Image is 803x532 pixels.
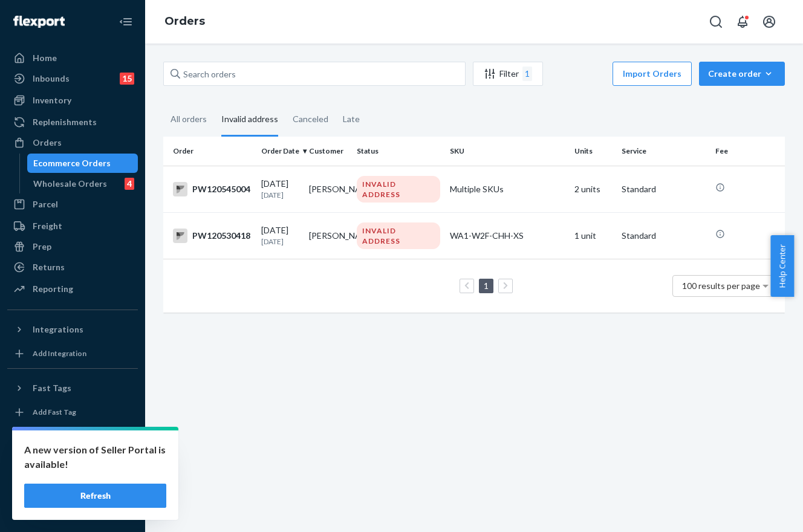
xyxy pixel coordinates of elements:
button: Integrations [7,320,138,339]
div: [DATE] [261,224,299,247]
div: Inbounds [33,73,70,85]
a: Replenishments [7,112,138,132]
p: [DATE] [261,190,299,200]
a: Inventory [7,91,138,110]
div: WA1-W2F-CHH-XS [450,230,565,242]
div: Parcel [33,198,58,210]
th: Order [163,137,256,166]
a: Reporting [7,279,138,299]
div: Filter [473,66,542,81]
a: Home [7,48,138,68]
div: Add Fast Tag [33,407,76,417]
div: Canceled [293,103,328,135]
div: INVALID ADDRESS [357,176,440,203]
img: Flexport logo [13,16,65,28]
button: Refresh [24,484,166,508]
a: Settings [7,436,138,456]
th: Service [617,137,710,166]
a: Freight [7,216,138,236]
th: Units [570,137,617,166]
div: Ecommerce Orders [33,157,111,169]
div: All orders [171,103,207,135]
a: Parcel [7,195,138,214]
div: Inventory [33,94,71,106]
p: Standard [622,230,705,242]
button: Open Search Box [704,10,728,34]
p: [DATE] [261,236,299,247]
a: Page 1 is your current page [481,281,491,291]
a: Inbounds15 [7,69,138,88]
button: Talk to Support [7,457,138,476]
div: Integrations [33,323,83,336]
a: Ecommerce Orders [27,154,138,173]
div: Replenishments [33,116,97,128]
button: Filter [473,62,543,86]
div: PW120530418 [173,229,252,243]
div: Freight [33,220,62,232]
div: PW120545004 [173,182,252,196]
a: Wholesale Orders4 [27,174,138,193]
div: Prep [33,241,51,253]
p: A new version of Seller Portal is available! [24,443,166,472]
th: Status [352,137,445,166]
div: INVALID ADDRESS [357,222,440,249]
a: Help Center [7,478,138,497]
a: Orders [164,15,205,28]
iframe: Opens a widget where you can chat to one of our agents [726,496,791,526]
div: Reporting [33,283,73,295]
th: SKU [445,137,570,166]
button: Create order [699,62,785,86]
p: Standard [622,183,705,195]
a: Add Integration [7,344,138,363]
button: Fast Tags [7,378,138,398]
button: Open notifications [730,10,755,34]
div: Customer [309,146,347,156]
a: Prep [7,237,138,256]
button: Help Center [770,235,794,297]
div: Create order [708,68,776,80]
th: Fee [710,137,785,166]
div: 15 [120,73,134,85]
td: [PERSON_NAME] [304,166,352,212]
div: Wholesale Orders [33,178,107,190]
button: Give Feedback [7,498,138,517]
div: Add Integration [33,348,86,358]
td: Multiple SKUs [445,166,570,212]
div: Orders [33,137,62,149]
td: 2 units [570,166,617,212]
span: 100 results per page [682,281,760,291]
a: Add Fast Tag [7,403,138,422]
div: Late [343,103,360,135]
div: Invalid address [221,103,278,137]
button: Import Orders [613,62,692,86]
button: Open account menu [757,10,781,34]
div: [DATE] [261,178,299,200]
div: Fast Tags [33,382,71,394]
div: Returns [33,261,65,273]
button: Close Navigation [114,10,138,34]
input: Search orders [163,62,466,86]
th: Order Date [256,137,304,166]
td: 1 unit [570,212,617,259]
ol: breadcrumbs [155,4,215,39]
td: [PERSON_NAME] [304,212,352,259]
div: Home [33,52,57,64]
a: Orders [7,133,138,152]
a: Returns [7,258,138,277]
div: 1 [522,66,532,81]
div: 4 [125,178,134,190]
